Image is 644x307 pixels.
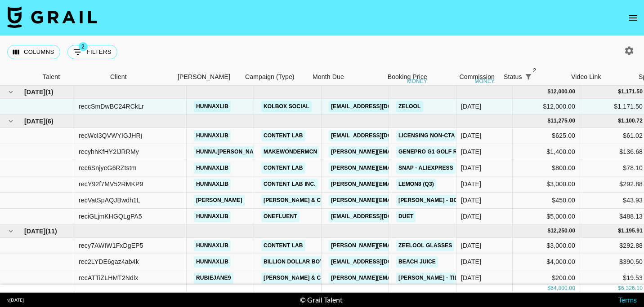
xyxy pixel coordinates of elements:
div: recy7AWIW1FxDgEP5 [79,241,143,250]
a: [PERSON_NAME] - Bottle Rockets (Phase 2) [396,195,531,206]
button: Show filters [522,70,535,83]
div: 6,326.10 [621,285,643,292]
a: [EMAIL_ADDRESS][DOMAIN_NAME] [329,256,429,268]
div: Status [504,68,522,86]
span: [DATE] [24,227,45,236]
div: recWcl3QVWYIGJHRj [79,131,142,140]
div: $ [547,227,550,235]
a: GenePro G1 Golf Rangefinder [396,146,496,158]
span: ( 11 ) [45,227,57,236]
div: Talent [38,68,106,86]
div: Aug '25 [461,131,481,140]
div: 2 active filters [522,70,535,83]
span: 2 [530,66,539,75]
a: [PERSON_NAME][EMAIL_ADDRESS][DOMAIN_NAME] [329,179,475,190]
span: 2 [79,42,88,51]
div: Jul '25 [461,273,481,282]
div: recY92f7MV52RMKP9 [79,180,143,189]
div: 12,000.00 [550,88,575,96]
a: KolBox Social [261,101,312,112]
div: Aug '25 [461,163,481,172]
span: [DATE] [24,88,45,96]
div: Aug '25 [461,180,481,189]
div: Aug '25 [461,212,481,221]
div: $450.00 [513,193,580,209]
a: rubiejane9 [194,272,233,284]
div: Booker [173,68,241,86]
button: Sort [535,70,547,83]
a: hunnaxlib [194,211,231,222]
div: reccSmDwBC24RCkLr [79,102,144,111]
div: recyhhKfHY2lJRRMy [79,147,139,156]
div: Month Due [313,68,344,86]
div: 1,171.50 [621,88,643,96]
span: [DATE] [24,117,45,126]
a: Duet [396,211,416,222]
a: Hunna.[PERSON_NAME] [194,146,266,158]
div: Status [499,68,567,86]
a: [PERSON_NAME][EMAIL_ADDRESS][DOMAIN_NAME] [329,162,475,174]
span: ( 1 ) [45,88,54,96]
div: Client [106,68,173,86]
a: hunnaxlib [194,256,231,268]
div: $ [618,117,621,125]
button: hide children [4,225,17,237]
div: 1,100.72 [621,117,643,125]
div: Campaign (Type) [241,68,308,86]
a: [EMAIL_ADDRESS][DOMAIN_NAME] [329,130,429,141]
a: Content Lab Inc. [261,179,318,190]
div: money [474,79,495,84]
div: Month Due [308,68,364,86]
div: $ [618,227,621,235]
div: $ [547,88,550,96]
a: Lemon8 (Q3) [396,179,436,190]
div: [PERSON_NAME] [178,68,230,86]
a: Terms [618,295,637,304]
button: hide children [4,115,17,127]
span: ( 6 ) [45,117,54,126]
a: [PERSON_NAME] [194,195,245,206]
div: Video Link [571,68,601,86]
a: Content Lab [261,130,305,141]
a: hunnaxlib [194,130,231,141]
a: [PERSON_NAME][EMAIL_ADDRESS][PERSON_NAME][DOMAIN_NAME] [329,195,522,206]
a: [PERSON_NAME] & Co LLC [261,272,340,284]
button: open drawer [624,9,642,27]
a: makewondermcn [261,146,319,158]
a: [EMAIL_ADDRESS][DOMAIN_NAME] [329,211,429,222]
a: [PERSON_NAME][EMAIL_ADDRESS][DOMAIN_NAME] [329,146,475,158]
div: v [DATE] [7,297,24,303]
div: money [407,79,427,84]
div: Aug '25 [461,147,481,156]
div: © Grail Talent [300,295,343,304]
div: $200.00 [513,270,580,286]
div: 1,195.91 [621,227,643,235]
div: $ [547,117,550,125]
div: Client [110,68,127,86]
div: $3,000.00 [513,238,580,254]
a: Billion Dollar Boy [261,256,326,268]
div: $800.00 [513,160,580,176]
button: Show filters [67,45,117,59]
div: Booking Price [388,68,427,86]
div: Aug '25 [461,196,481,205]
button: Select columns [7,45,60,59]
div: $ [618,88,621,96]
div: Sep '25 [461,102,481,111]
a: [EMAIL_ADDRESS][DOMAIN_NAME] [329,101,429,112]
a: Zelool [396,101,423,112]
a: hunnaxlib [194,162,231,174]
div: reciGLjmKHGQLgPA5 [79,212,142,221]
div: Campaign (Type) [245,68,295,86]
a: Licensing Non-CTA [396,130,457,141]
div: Jul '25 [461,241,481,250]
div: $5,000.00 [513,209,580,225]
div: $ [547,285,550,292]
a: Content Lab [261,162,305,174]
div: recVatSpAQJBwdh1L [79,196,140,205]
a: [PERSON_NAME] - Till There Was You [396,272,511,284]
div: $ [618,285,621,292]
a: [PERSON_NAME] & Co LLC [261,195,340,206]
a: hunnaxlib [194,179,231,190]
div: Video Link [567,68,634,86]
